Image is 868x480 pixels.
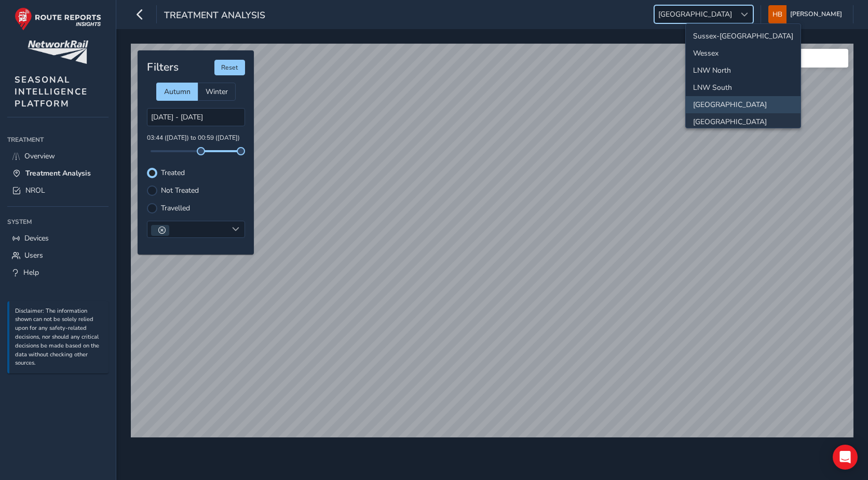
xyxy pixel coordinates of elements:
span: NROL [25,185,45,195]
span: Users [24,250,43,260]
li: Wales [686,113,801,130]
li: Wessex [686,45,801,62]
label: Travelled [161,205,190,212]
img: rr logo [15,7,101,31]
img: diamond-layout [768,5,786,23]
div: Treatment [7,132,108,148]
button: [PERSON_NAME] [768,5,846,23]
img: customer logo [28,41,88,64]
a: Help [7,264,108,281]
h4: Filters [147,61,179,74]
span: Winter [206,87,228,97]
li: North and East [686,96,801,113]
span: Help [23,268,39,277]
p: 03:44 ([DATE]) to 00:59 ([DATE]) [147,134,245,143]
span: Overview [24,151,55,161]
span: [PERSON_NAME] [790,5,842,23]
div: Winter [198,83,236,101]
span: Devices [24,233,49,243]
a: Overview [7,148,108,165]
a: NROL [7,182,108,199]
span: Treatment Analysis [25,168,91,178]
a: Treatment Analysis [7,165,108,182]
span: Treatment Analysis [164,9,265,23]
a: Devices [7,230,108,247]
li: LNW North [686,62,801,79]
div: System [7,214,108,230]
button: Reset [214,60,245,75]
label: Treated [161,169,185,177]
span: Autumn [164,87,191,97]
label: Not Treated [161,187,199,194]
li: Sussex-Kent [686,28,801,45]
div: Autumn [156,83,198,101]
li: LNW South [686,79,801,96]
canvas: Map [131,44,853,437]
span: SEASONAL INTELLIGENCE PLATFORM [15,74,88,110]
span: [GEOGRAPHIC_DATA] [655,6,736,23]
div: Open Intercom Messenger [833,445,858,470]
a: Users [7,247,108,264]
p: Disclaimer: The information shown can not be solely relied upon for any safety-related decisions,... [15,307,103,368]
